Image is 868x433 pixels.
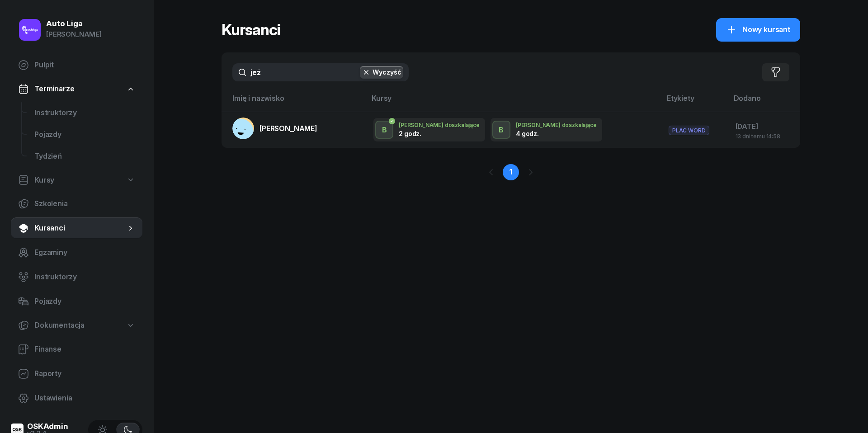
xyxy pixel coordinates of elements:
[11,291,142,312] a: Pojazdy
[736,121,793,132] div: [DATE]
[516,122,597,128] div: [PERSON_NAME] doszkalające
[378,122,391,138] div: B
[11,170,142,191] a: Kursy
[232,118,317,139] a: [PERSON_NAME]
[11,363,142,385] a: Raporty
[11,242,142,264] a: Egzaminy
[11,315,142,336] a: Dokumentacja
[728,92,800,112] th: Dodano
[661,92,728,112] th: Etykiety
[34,174,54,186] span: Kursy
[34,344,135,355] span: Finanse
[34,151,135,162] span: Tydzień
[259,124,317,133] span: [PERSON_NAME]
[34,198,135,210] span: Szkolenia
[34,247,135,259] span: Egzaminy
[34,59,135,71] span: Pulpit
[736,133,793,139] div: 13 dni temu 14:58
[492,121,510,139] button: B
[399,130,446,137] div: 2 godz.
[11,193,142,215] a: Szkolenia
[34,296,135,307] span: Pojazdy
[34,107,135,119] span: Instruktorzy
[34,368,135,380] span: Raporty
[34,271,135,283] span: Instruktorzy
[11,217,142,239] a: Kursanci
[11,79,142,99] a: Terminarze
[27,423,68,430] div: OSKAdmin
[34,83,74,95] span: Terminarze
[669,126,709,135] span: PLAC WORD
[222,92,366,112] th: Imię i nazwisko
[34,222,126,234] span: Kursanci
[366,92,661,112] th: Kursy
[516,130,563,137] div: 4 godz.
[11,387,142,409] a: Ustawienia
[27,146,142,167] a: Tydzień
[46,28,102,40] div: [PERSON_NAME]
[495,122,507,138] div: B
[34,392,135,404] span: Ustawienia
[232,63,409,81] input: Szukaj
[27,124,142,146] a: Pojazdy
[742,24,790,36] span: Nowy kursant
[399,122,480,128] div: [PERSON_NAME] doszkalające
[34,129,135,141] span: Pojazdy
[11,54,142,76] a: Pulpit
[27,102,142,124] a: Instruktorzy
[503,164,519,180] a: 1
[222,22,280,38] h1: Kursanci
[34,320,85,331] span: Dokumentacja
[11,266,142,288] a: Instruktorzy
[375,121,393,139] button: B
[11,339,142,360] a: Finanse
[716,18,800,42] a: Nowy kursant
[360,66,403,79] button: Wyczyść
[46,20,102,28] div: Auto Liga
